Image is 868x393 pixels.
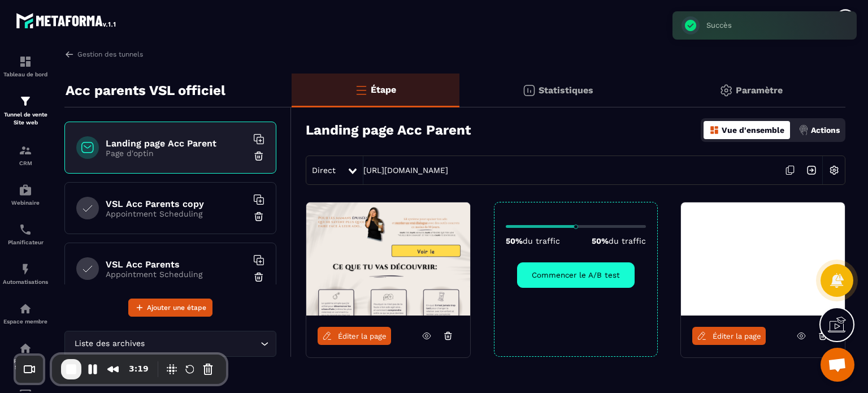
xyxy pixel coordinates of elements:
p: Espace membre [3,318,48,325]
img: formation [19,94,32,108]
a: automationsautomationsAutomatisations [3,254,48,293]
img: actions.d6e523a2.png [798,125,809,135]
h3: Landing page Acc Parent [306,122,471,138]
p: 50% [592,236,646,245]
img: logo [16,10,118,31]
a: formationformationCRM [3,135,48,175]
img: formation [19,55,32,68]
span: Ajouter une étape [147,302,206,313]
img: image [681,202,845,316]
p: Paramètre [736,85,783,96]
p: Automatisations [3,279,48,285]
p: Actions [811,126,840,135]
a: automationsautomationsEspace membre [3,293,48,333]
img: trash [253,211,264,222]
img: arrow-next.bcc2205e.svg [801,159,822,181]
p: Vue d'ensemble [722,126,784,135]
span: du traffic [523,236,560,245]
h6: VSL Acc Parents copy [106,198,247,209]
img: automations [19,302,32,316]
h6: Landing page Acc Parent [106,138,247,149]
img: automations [19,262,32,276]
img: setting-gr.5f69749f.svg [719,84,733,97]
img: stats.20deebd0.svg [522,84,536,97]
img: scheduler [19,223,32,236]
button: Commencer le A/B test [517,262,635,288]
p: 50% [506,236,560,245]
img: social-network [19,342,32,355]
img: automations [19,183,32,197]
p: Statistiques [539,85,593,96]
p: Webinaire [3,200,48,206]
a: Gestion des tunnels [64,49,143,59]
span: Éditer la page [713,332,761,340]
span: Liste des archives [72,338,147,350]
p: Appointment Scheduling [106,270,247,279]
p: Page d'optin [106,149,247,158]
img: image [306,202,470,316]
a: schedulerschedulerPlanificateur [3,214,48,254]
p: Planificateur [3,239,48,245]
span: du traffic [609,236,646,245]
a: social-networksocial-networkRéseaux Sociaux [3,333,48,379]
h6: VSL Acc Parents [106,259,247,270]
a: formationformationTunnel de vente Site web [3,86,48,135]
p: Acc parents VSL officiel [66,79,225,102]
img: setting-w.858f3a88.svg [823,159,845,181]
p: Appointment Scheduling [106,209,247,218]
input: Search for option [147,338,258,350]
p: Étape [371,84,396,95]
div: Search for option [64,331,276,357]
a: [URL][DOMAIN_NAME] [363,166,448,175]
a: automationsautomationsWebinaire [3,175,48,214]
div: Ouvrir le chat [821,348,854,382]
img: trash [253,271,264,283]
span: Éditer la page [338,332,387,340]
p: Tunnel de vente Site web [3,111,48,127]
img: formation [19,144,32,157]
a: formationformationTableau de bord [3,46,48,86]
img: dashboard-orange.40269519.svg [709,125,719,135]
button: Ajouter une étape [128,299,212,317]
span: Direct [312,166,336,175]
img: bars-o.4a397970.svg [354,83,368,97]
a: Éditer la page [318,327,391,345]
img: trash [253,150,264,162]
a: Éditer la page [692,327,766,345]
p: Réseaux Sociaux [3,358,48,370]
p: CRM [3,160,48,166]
img: arrow [64,49,75,59]
p: Tableau de bord [3,71,48,77]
